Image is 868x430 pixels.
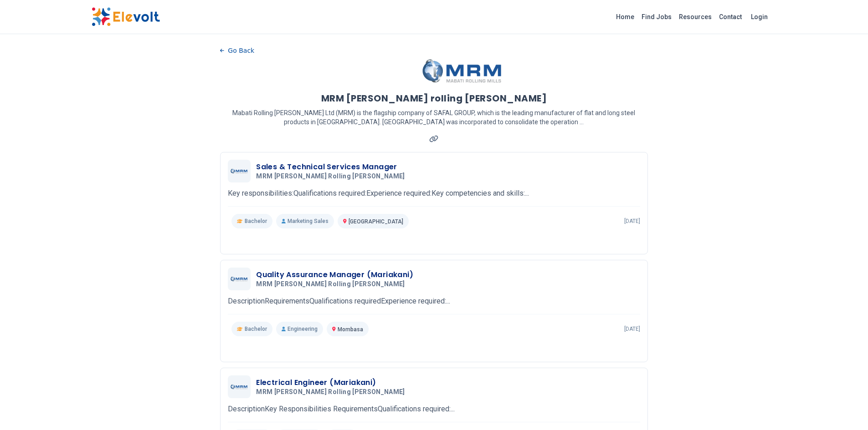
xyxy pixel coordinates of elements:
[220,44,254,57] button: Go Back
[245,325,267,333] span: Bachelor
[745,8,773,26] a: Login
[92,7,160,26] img: Elevolt
[256,162,409,172] h3: Sales & Technical Services Manager
[349,218,403,225] span: [GEOGRAPHIC_DATA]
[230,384,248,390] img: MRM Mabati rolling Mills
[675,10,715,24] a: Resources
[624,325,640,333] p: [DATE]
[228,404,640,415] p: DescriptionKey Responsibilities RequirementsQualifications required:...
[92,44,206,317] iframe: Advertisement
[612,10,638,24] a: Home
[228,296,640,307] p: DescriptionRequirementsQualifications requiredExperience required:...
[220,108,648,126] p: Mabati Rolling [PERSON_NAME] Ltd (MRM) is the flagship company of SAFAL GROUP, which is the leadi...
[256,388,405,396] span: MRM [PERSON_NAME] rolling [PERSON_NAME]
[256,377,409,388] h3: Electrical Engineer (Mariakani)
[321,92,547,105] h1: MRM [PERSON_NAME] rolling [PERSON_NAME]
[276,322,323,336] p: Engineering
[624,218,640,225] p: [DATE]
[256,269,413,280] h3: Quality Assurance Manager (Mariakani)
[228,188,640,199] p: Key responsibilities:Qualifications required:Experience required:Key competencies and skills:...
[228,160,640,228] a: MRM Mabati rolling MillsSales & Technical Services ManagerMRM [PERSON_NAME] rolling [PERSON_NAME]...
[276,214,334,228] p: Marketing Sales
[338,326,363,333] span: Mombasa
[256,280,405,288] span: MRM [PERSON_NAME] rolling [PERSON_NAME]
[638,10,675,24] a: Find Jobs
[715,10,745,24] a: Contact
[230,276,248,282] img: MRM Mabati rolling Mills
[228,268,640,336] a: MRM Mabati rolling MillsQuality Assurance Manager (Mariakani)MRM [PERSON_NAME] rolling [PERSON_NA...
[256,172,405,181] span: MRM [PERSON_NAME] rolling [PERSON_NAME]
[245,218,267,225] span: Bachelor
[420,57,506,85] img: MRM Mabati rolling Mills
[663,44,777,317] iframe: Advertisement
[230,168,248,174] img: MRM Mabati rolling Mills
